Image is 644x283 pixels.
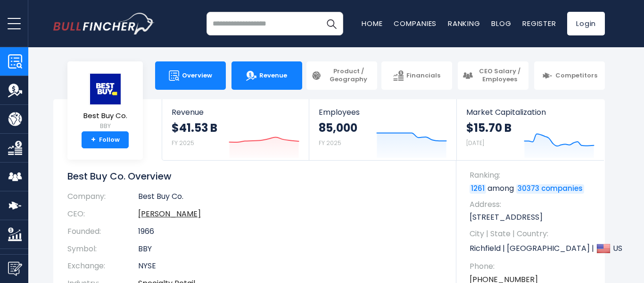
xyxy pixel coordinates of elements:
[319,120,357,135] strong: 85,000
[476,68,524,84] span: CEO Salary / Employees
[138,240,442,258] td: BBY
[182,72,212,80] span: Overview
[91,136,96,144] strong: +
[470,229,595,239] span: City | State | Country:
[458,61,528,90] a: CEO Salary / Employees
[406,72,440,80] span: Financials
[306,61,377,90] a: Product / Geography
[470,199,595,210] span: Address:
[83,112,127,120] span: Best Buy Co.
[522,18,556,28] a: Register
[155,61,226,90] a: Overview
[362,18,382,28] a: Home
[319,108,446,117] span: Employees
[53,13,155,34] a: Go to homepage
[172,108,299,117] span: Revenue
[83,73,128,132] a: Best Buy Co. BBY
[466,108,594,117] span: Market Capitalization
[67,240,138,258] th: Symbol:
[470,183,595,194] p: among
[466,139,484,147] small: [DATE]
[324,68,372,84] span: Product / Geography
[138,223,442,240] td: 1966
[172,120,217,135] strong: $41.53 B
[83,122,127,130] small: BBY
[457,99,604,160] a: Market Capitalization $15.70 B [DATE]
[231,61,302,90] a: Revenue
[67,192,138,206] th: Company:
[82,131,129,148] a: +Follow
[67,170,442,182] h1: Best Buy Co. Overview
[470,261,595,272] span: Phone:
[470,212,595,223] p: [STREET_ADDRESS]
[67,257,138,275] th: Exchange:
[138,257,442,275] td: NYSE
[394,18,437,28] a: Companies
[567,12,605,35] a: Login
[67,206,138,223] th: CEO:
[138,192,442,206] td: Best Buy Co.
[534,61,605,90] a: Competitors
[555,72,597,80] span: Competitors
[448,18,480,28] a: Ranking
[491,18,511,28] a: Blog
[259,72,287,80] span: Revenue
[67,223,138,240] th: Founded:
[466,120,512,135] strong: $15.70 B
[172,139,194,147] small: FY 2025
[516,184,584,194] a: 30373 companies
[470,184,486,194] a: 1261
[470,241,595,256] p: Richfield | [GEOGRAPHIC_DATA] | US
[138,208,201,219] a: ceo
[470,170,595,180] span: Ranking:
[53,13,155,34] img: bullfincher logo
[319,139,341,147] small: FY 2025
[162,99,309,160] a: Revenue $41.53 B FY 2025
[320,12,343,35] button: Search
[309,99,456,160] a: Employees 85,000 FY 2025
[381,61,452,90] a: Financials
